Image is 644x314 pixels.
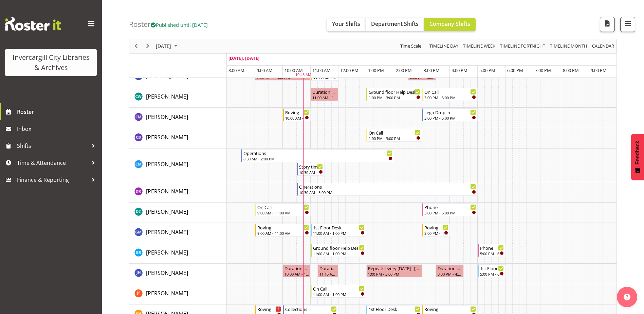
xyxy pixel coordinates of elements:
span: Your Shifts [332,20,360,28]
div: Duration 0 hours - [PERSON_NAME] [319,265,337,272]
span: Inbox [17,124,98,134]
div: Grace Roscoe-Squires"s event - Phone Begin From Wednesday, October 8, 2025 at 5:00:00 PM GMT+13:0... [478,244,505,257]
div: Duration 1 hours - [PERSON_NAME] [312,88,337,95]
td: Gabriel McKay Smith resource [129,223,227,243]
div: Gabriel McKay Smith"s event - Roving Begin From Wednesday, October 8, 2025 at 3:00:00 PM GMT+13:0... [422,224,450,237]
div: 8:30 AM - 2:00 PM [243,156,392,161]
div: 3:00 PM - 5:00 PM [424,115,476,121]
div: Roving [424,224,448,231]
span: [PERSON_NAME] [146,72,188,80]
div: Joanne Forbes"s event - On Call Begin From Wednesday, October 8, 2025 at 11:00:00 AM GMT+13:00 En... [311,285,366,298]
div: 1:00 PM - 3:00 PM [369,136,420,141]
div: Operations [243,150,392,156]
td: Donald Cunningham resource [129,203,227,223]
div: 1st Floor Desk [480,265,504,272]
button: October 2025 [155,42,181,51]
img: help-xxl-2.png [624,294,630,300]
div: 10:30 AM - 5:00 PM [299,190,476,195]
button: Department Shifts [366,18,424,31]
span: [PERSON_NAME] [146,113,188,121]
span: 3:00 PM [424,67,440,73]
span: Timeline Fortnight [499,42,546,51]
button: Timeline Day [428,42,460,51]
div: On Call [257,204,309,210]
span: Shifts [17,141,88,151]
div: Roving [257,306,281,312]
span: 12:00 PM [340,67,358,73]
div: Ground floor Help Desk [369,88,420,95]
div: Jillian Hunter"s event - 1st Floor Desk Begin From Wednesday, October 8, 2025 at 5:00:00 PM GMT+1... [478,264,505,277]
div: 11:00 AM - 1:00 PM [313,251,365,256]
div: October 8, 2025 [153,39,182,53]
span: 1:00 PM [368,67,384,73]
span: [PERSON_NAME] [146,134,188,141]
div: 1:00 PM - 3:00 PM [369,95,420,100]
span: Department Shifts [371,20,419,28]
span: Timeline Week [462,42,496,51]
span: calendar [591,42,615,51]
div: Roving [424,306,476,312]
div: Gabriel McKay Smith"s event - 1st Floor Desk Begin From Wednesday, October 8, 2025 at 11:00:00 AM... [311,224,366,237]
div: 9:00 AM - 11:00 AM [257,210,309,215]
div: 1st Floor Desk [313,224,365,231]
span: Timeline Month [549,42,588,51]
td: Chamique Mamolo resource [129,108,227,128]
div: Catherine Wilson"s event - On Call Begin From Wednesday, October 8, 2025 at 3:00:00 PM GMT+13:00 ... [422,88,478,101]
div: Chris Broad"s event - On Call Begin From Wednesday, October 8, 2025 at 1:00:00 PM GMT+13:00 Ends ... [366,129,422,142]
div: 11:00 AM - 1:00 PM [313,230,365,236]
button: Month [591,42,615,51]
a: [PERSON_NAME] [146,113,188,121]
button: Company Shifts [424,18,476,31]
div: On Call [313,285,365,292]
span: 8:00 AM [228,67,244,73]
button: Previous [132,42,141,51]
span: 7:00 PM [535,67,551,73]
div: 11:00 AM - 12:00 PM [312,95,337,100]
div: Duration 1 hours - [PERSON_NAME] [438,265,462,272]
div: Ground floor Help Desk [313,244,365,251]
a: [PERSON_NAME] [146,208,188,216]
div: 5:00 PM - 6:00 PM [480,251,504,256]
div: Chamique Mamolo"s event - Lego Drop in Begin From Wednesday, October 8, 2025 at 3:00:00 PM GMT+13... [422,108,478,121]
span: [PERSON_NAME] [146,208,188,215]
span: Time & Attendance [17,158,88,168]
div: Debra Robinson"s event - Operations Begin From Wednesday, October 8, 2025 at 10:30:00 AM GMT+13:0... [297,183,478,196]
span: [DATE], [DATE] [228,55,259,61]
span: Published until [DATE] [151,21,208,28]
span: Company Shifts [429,20,470,28]
div: Duration 1 hours - [PERSON_NAME] [284,265,309,272]
div: previous period [130,39,142,53]
span: 2:00 PM [396,67,412,73]
button: Timeline Week [462,42,497,51]
button: Filter Shifts [620,17,635,32]
span: [PERSON_NAME] [146,249,188,256]
span: Roster [17,107,98,117]
a: [PERSON_NAME] [146,92,188,101]
div: 3:00 PM - 4:00 PM [424,230,448,236]
td: Grace Roscoe-Squires resource [129,243,227,264]
div: Gabriel McKay Smith"s event - Roving Begin From Wednesday, October 8, 2025 at 9:00:00 AM GMT+13:0... [255,224,311,237]
div: 10:30 AM - 11:30 AM [299,170,323,175]
button: Timeline Month [549,42,589,51]
div: Jillian Hunter"s event - Duration 1 hours - Jillian Hunter Begin From Wednesday, October 8, 2025 ... [283,264,311,277]
div: 9:00 AM - 11:00 AM [257,230,309,236]
div: Operations [299,183,476,190]
button: Feedback - Show survey [631,134,644,180]
a: [PERSON_NAME] [146,160,188,168]
td: Jillian Hunter resource [129,264,227,284]
h4: Roster [129,20,208,28]
div: 11:00 AM - 1:00 PM [313,292,365,297]
div: Story time [299,163,323,170]
div: Jillian Hunter"s event - Duration 1 hours - Jillian Hunter Begin From Wednesday, October 8, 2025 ... [436,264,464,277]
div: Collections [285,306,337,312]
span: [PERSON_NAME] [146,188,188,195]
button: Download a PDF of the roster for the current day [600,17,615,32]
div: 3:00 PM - 5:00 PM [424,95,476,100]
img: Rosterit website logo [5,17,61,31]
div: On Call [369,129,420,136]
div: Grace Roscoe-Squires"s event - Ground floor Help Desk Begin From Wednesday, October 8, 2025 at 11... [311,244,366,257]
span: 4:00 PM [452,67,467,73]
span: [PERSON_NAME] [146,290,188,297]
